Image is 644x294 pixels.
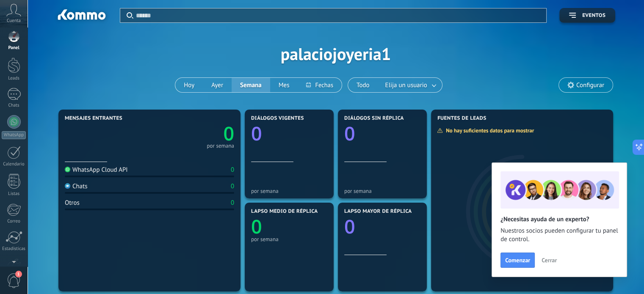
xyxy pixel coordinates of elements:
[207,144,234,148] div: por semana
[65,166,128,174] div: WhatsApp Cloud API
[231,166,234,174] div: 0
[65,115,122,121] span: Mensajes entrantes
[251,115,304,121] span: Diálogos vigentes
[175,78,203,92] button: Hoy
[505,257,530,263] span: Comenzar
[344,121,355,146] text: 0
[231,182,234,190] div: 0
[2,219,26,224] div: Correo
[378,78,442,92] button: Elija un usuario
[65,199,80,207] div: Otros
[251,236,327,242] div: por semana
[2,162,26,167] div: Calendario
[7,18,21,24] span: Cuenta
[344,188,420,194] div: por semana
[65,167,70,172] img: WhatsApp Cloud API
[2,103,26,108] div: Chats
[149,121,234,146] a: 0
[2,45,26,51] div: Panel
[270,78,298,92] button: Mes
[65,183,70,189] img: Chats
[251,209,318,214] span: Lapso medio de réplica
[232,78,270,92] button: Semana
[2,191,26,197] div: Listas
[344,214,355,239] text: 0
[582,13,605,19] span: Eventos
[2,131,26,139] div: WhatsApp
[251,188,327,194] div: por semana
[576,82,604,89] span: Configurar
[251,214,262,239] text: 0
[344,115,404,121] span: Diálogos sin réplica
[231,199,234,207] div: 0
[348,78,378,92] button: Todo
[223,121,234,146] text: 0
[542,257,557,263] span: Cerrar
[65,182,88,190] div: Chats
[559,8,615,23] button: Eventos
[15,271,22,278] span: 1
[437,127,540,134] div: No hay suficientes datos para mostrar
[298,78,341,92] button: Fechas
[538,254,561,267] button: Cerrar
[500,253,535,268] button: Comenzar
[384,80,429,91] span: Elija un usuario
[251,121,262,146] text: 0
[2,76,26,81] div: Leads
[203,78,232,92] button: Ayer
[2,246,26,252] div: Estadísticas
[344,209,412,214] span: Lapso mayor de réplica
[500,215,618,223] h2: ¿Necesitas ayuda de un experto?
[437,115,486,121] span: Fuentes de leads
[500,227,618,244] span: Nuestros socios pueden configurar tu panel de control.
